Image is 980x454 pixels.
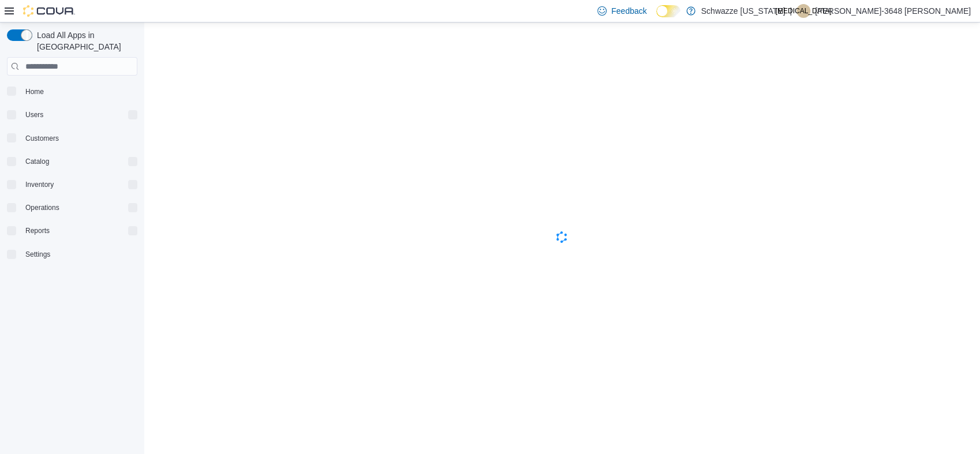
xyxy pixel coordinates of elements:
button: Settings [2,246,142,262]
span: Settings [25,250,50,259]
span: Inventory [21,178,137,192]
p: Schwazze [US_STATE] [701,4,786,18]
img: Cova [23,5,75,17]
span: Customers [25,134,59,143]
div: Tyler-3648 Ortiz [796,4,810,18]
span: Catalog [21,155,137,168]
span: Dark Mode [656,17,657,18]
span: Home [21,84,137,98]
span: Catalog [25,157,49,166]
button: Operations [21,201,64,215]
button: Customers [2,130,142,147]
button: Home [2,82,142,99]
span: Users [21,108,137,122]
span: Reports [21,224,137,238]
span: Inventory [25,180,54,189]
span: Feedback [611,5,646,17]
span: Operations [21,201,137,215]
a: Home [21,85,48,99]
button: Reports [2,223,142,239]
span: Operations [25,203,59,212]
span: Settings [21,247,137,261]
button: Catalog [2,153,142,170]
button: Operations [2,200,142,216]
span: Load All Apps in [GEOGRAPHIC_DATA] [32,29,137,52]
input: Dark Mode [656,5,680,17]
span: Users [25,110,43,119]
span: Customers [21,131,137,145]
a: Settings [21,247,55,261]
p: [PERSON_NAME]-3648 [PERSON_NAME] [815,4,971,18]
button: Reports [21,224,54,238]
span: Home [25,87,44,96]
nav: Complex example [7,78,137,292]
button: Inventory [2,177,142,193]
button: Users [21,108,48,122]
button: Inventory [21,178,58,192]
span: Reports [25,226,50,235]
a: Customers [21,132,63,145]
button: Users [2,107,142,123]
span: [MEDICAL_DATA] [776,4,832,18]
button: Catalog [21,155,54,168]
